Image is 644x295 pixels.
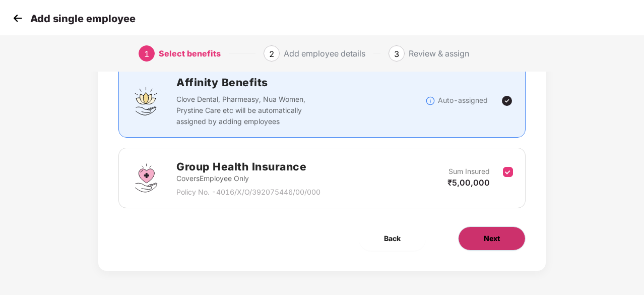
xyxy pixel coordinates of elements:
[176,173,320,184] p: Covers Employee Only
[176,187,320,198] p: Policy No. - 4016/X/O/392075446/00/000
[501,95,513,107] img: svg+xml;base64,PHN2ZyBpZD0iVGljay0yNHgyNCIgeG1sbnM9Imh0dHA6Ly93d3cudzMub3JnLzIwMDAvc3ZnIiB3aWR0aD...
[409,45,469,62] div: Review & assign
[359,226,426,251] button: Back
[484,233,500,244] span: Next
[458,226,526,251] button: Next
[438,95,488,106] p: Auto-assigned
[176,94,326,127] p: Clove Dental, Pharmeasy, Nua Women, Prystine Care etc will be automatically assigned by adding em...
[384,233,401,244] span: Back
[284,45,365,62] div: Add employee details
[425,96,435,106] img: svg+xml;base64,PHN2ZyBpZD0iSW5mb18tXzMyeDMyIiBkYXRhLW5hbWU9IkluZm8gLSAzMngzMiIgeG1sbnM9Imh0dHA6Ly...
[448,166,490,177] p: Sum Insured
[131,163,161,193] img: svg+xml;base64,PHN2ZyBpZD0iR3JvdXBfSGVhbHRoX0luc3VyYW5jZSIgZGF0YS1uYW1lPSJHcm91cCBIZWFsdGggSW5zdX...
[10,11,25,26] img: svg+xml;base64,PHN2ZyB4bWxucz0iaHR0cDovL3d3dy53My5vcmcvMjAwMC9zdmciIHdpZHRoPSIzMCIgaGVpZ2h0PSIzMC...
[176,158,320,175] h2: Group Health Insurance
[394,49,399,59] span: 3
[447,178,490,188] span: ₹5,00,000
[159,45,221,62] div: Select benefits
[131,86,161,116] img: svg+xml;base64,PHN2ZyBpZD0iQWZmaW5pdHlfQmVuZWZpdHMiIGRhdGEtbmFtZT0iQWZmaW5pdHkgQmVuZWZpdHMiIHhtbG...
[176,74,425,91] h2: Affinity Benefits
[269,49,274,59] span: 2
[144,49,149,59] span: 1
[30,13,136,25] p: Add single employee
